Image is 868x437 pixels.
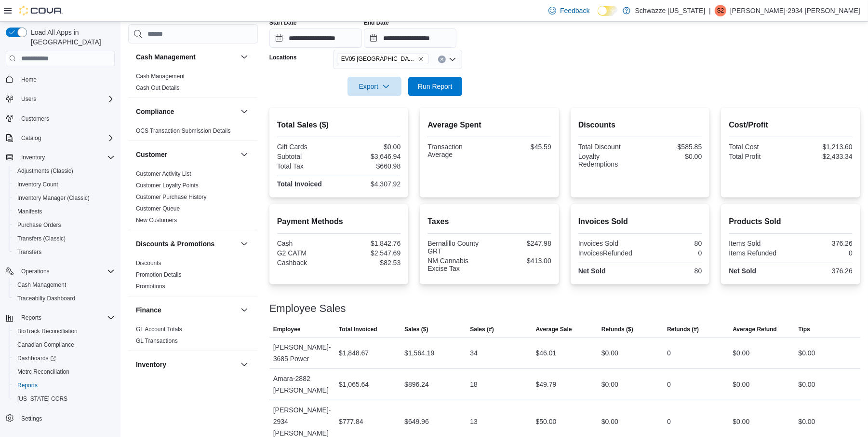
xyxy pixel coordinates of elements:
span: Customers [17,113,115,125]
div: $1,564.19 [404,347,434,359]
div: $660.98 [341,162,401,170]
strong: Net Sold [578,267,606,275]
div: Cash [277,240,337,247]
div: Total Profit [729,153,788,160]
span: Manifests [17,208,42,215]
h2: Payment Methods [277,216,401,227]
span: Adjustments (Classic) [13,165,115,177]
div: 376.26 [793,240,853,247]
button: Catalog [2,131,119,145]
span: Transfers [13,246,115,258]
button: Settings [2,411,119,425]
button: Discounts & Promotions [239,238,250,250]
div: 0 [667,379,671,390]
a: Cash Out Details [136,85,180,91]
div: $49.79 [536,379,557,390]
span: Settings [17,412,115,424]
span: BioTrack Reconciliation [13,325,115,337]
span: Canadian Compliance [13,339,115,351]
div: 18 [470,379,478,390]
button: Clear input [438,56,446,63]
div: Items Sold [729,240,788,247]
span: Inventory [17,152,115,163]
span: Promotion Details [136,271,182,279]
div: Discounts & Promotions [128,257,258,296]
a: Promotions [136,283,165,290]
button: Inventory [2,151,119,164]
button: Cash Management [239,51,250,63]
span: Inventory [21,154,45,161]
div: $45.59 [492,143,551,151]
span: Feedback [560,6,589,15]
a: Customer Purchase History [136,194,207,200]
h3: Employee Sales [269,303,346,314]
span: Cash Out Details [136,84,180,92]
span: Reports [13,380,115,391]
div: $2,547.69 [341,249,401,257]
div: Loyalty Redemptions [578,153,638,168]
button: Cash Management [136,52,237,62]
a: GL Transactions [136,338,178,344]
img: Cova [19,6,63,15]
span: Total Invoiced [339,325,377,333]
div: $0.00 [733,347,749,359]
a: Feedback [545,1,593,20]
button: Reports [2,311,119,324]
div: $413.00 [492,257,551,265]
span: Employee [273,325,301,333]
span: Catalog [17,132,115,144]
a: [US_STATE] CCRS [13,393,71,405]
span: Cash Management [136,72,185,80]
h2: Taxes [427,216,551,227]
div: $0.00 [733,379,749,390]
a: New Customers [136,217,177,224]
button: Transfers [10,245,119,259]
span: Users [17,93,115,105]
button: Export [347,77,401,96]
h2: Discounts [578,119,702,131]
span: Tips [799,325,810,333]
div: InvoicesRefunded [578,249,638,257]
div: Customer [128,168,258,230]
div: 376.26 [793,267,853,275]
p: Schwazze [US_STATE] [635,5,706,16]
a: Dashboards [10,352,119,365]
a: Discounts [136,260,161,267]
button: Users [2,92,119,106]
h3: Customer [136,150,167,159]
span: Refunds ($) [601,325,633,333]
span: Customer Queue [136,205,180,212]
span: S2 [717,5,724,16]
a: Transfers [13,246,45,258]
div: Transaction Average [427,143,487,158]
span: Run Report [418,82,453,91]
h2: Products Sold [729,216,853,227]
div: Steven-2934 Fuentes [715,5,726,16]
div: 13 [470,416,478,427]
span: Transfers (Classic) [17,235,66,242]
a: Adjustments (Classic) [13,165,77,177]
button: Canadian Compliance [10,338,119,352]
span: Export [353,77,396,96]
span: Discounts [136,259,161,267]
a: Purchase Orders [13,219,65,231]
strong: Total Invoiced [277,180,322,188]
button: Customer [239,149,250,160]
span: Home [21,76,37,84]
h2: Total Sales ($) [277,119,401,131]
div: $3,646.94 [341,153,401,160]
input: Press the down key to open a popover containing a calendar. [364,28,456,48]
div: Subtotal [277,153,337,160]
span: Operations [17,266,115,277]
div: 0 [667,416,671,427]
span: Load All Apps in [GEOGRAPHIC_DATA] [27,28,115,47]
span: Cash Management [17,281,66,289]
div: 0 [667,347,671,359]
div: 0 [793,249,853,257]
button: Inventory Count [10,178,119,191]
div: $896.24 [404,379,429,390]
div: Cash Management [128,70,258,98]
span: EV05 Uptown [337,54,428,64]
button: Inventory [239,359,250,370]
